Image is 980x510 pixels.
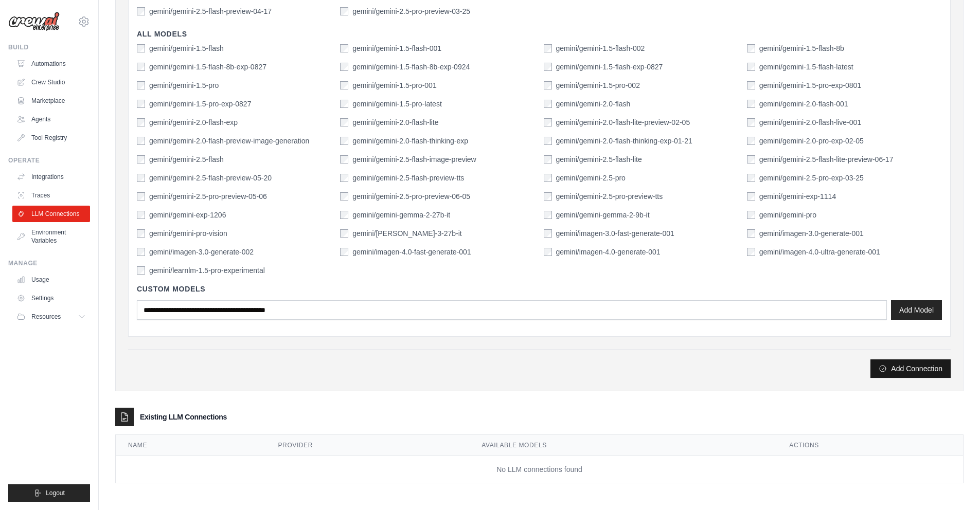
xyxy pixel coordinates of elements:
label: gemini/gemini-pro-vision [149,228,227,239]
a: Usage [12,271,90,288]
label: gemini/gemini-2.5-pro-preview-03-25 [352,6,470,16]
label: gemini/gemini-2.5-flash-preview-tts [352,173,464,183]
label: gemini/imagen-3.0-fast-generate-001 [556,228,674,239]
input: gemini/gemini-1.5-flash-8b [747,44,755,52]
input: gemini/gemini-2.5-pro [544,174,552,182]
input: gemini/imagen-3.0-generate-002 [137,248,145,256]
input: gemini/gemini-1.5-pro-exp-0801 [747,81,755,89]
input: gemini/imagen-3.0-generate-001 [747,229,755,238]
input: gemini/gemini-1.5-pro [137,81,145,89]
label: gemini/imagen-3.0-generate-002 [149,247,254,257]
a: Crew Studio [12,74,90,90]
label: gemini/gemini-1.5-pro-exp-0801 [759,80,861,90]
a: Tool Registry [12,130,90,146]
span: Resources [31,313,61,321]
input: gemini/gemini-2.5-pro-preview-06-05 [340,192,348,201]
label: gemini/gemini-2.0-flash-live-001 [759,117,861,128]
label: gemini/gemini-1.5-pro [149,80,219,90]
input: gemini/gemini-1.5-pro-latest [340,100,348,108]
input: gemini/gemini-2.5-pro-preview-05-06 [137,192,145,201]
h3: Existing LLM Connections [140,412,227,422]
input: gemini/gemini-pro [747,211,755,219]
a: Traces [12,187,90,204]
label: gemini/gemini-2.0-flash-exp [149,117,238,128]
label: gemini/gemini-2.5-flash [149,154,224,165]
label: gemini/gemini-2.5-flash-preview-04-17 [149,6,272,16]
label: gemini/gemini-2.5-pro-preview-05-06 [149,191,267,202]
input: gemini/gemini-2.0-flash-live-001 [747,118,755,126]
label: gemini/gemini-1.5-flash-8b-exp-0924 [352,62,470,72]
input: gemini/imagen-4.0-fast-generate-001 [340,248,348,256]
a: Automations [12,56,90,72]
label: gemini/gemini-2.0-flash-thinking-exp-01-21 [556,136,692,146]
input: gemini/gemini-2.5-pro-preview-tts [544,192,552,201]
label: gemini/gemma-3-27b-it [352,228,461,239]
h4: Custom Models [137,284,942,294]
input: gemini/imagen-3.0-fast-generate-001 [544,229,552,238]
input: gemini/gemini-gemma-2-9b-it [544,211,552,219]
label: gemini/gemini-1.5-pro-002 [556,80,640,90]
input: gemini/gemini-1.5-pro-001 [340,81,348,89]
input: gemini/gemini-1.5-flash-001 [340,44,348,52]
label: gemini/gemini-1.5-flash [149,43,224,53]
label: gemini/gemini-1.5-pro-001 [352,80,436,90]
button: Add Connection [870,359,951,378]
span: Logout [46,489,65,497]
label: gemini/gemini-1.5-flash-002 [556,43,645,53]
label: gemini/imagen-4.0-fast-generate-001 [352,247,471,257]
div: Operate [8,156,90,165]
input: gemini/gemini-2.5-flash-preview-05-20 [137,174,145,182]
label: gemini/gemini-2.5-pro-preview-06-05 [352,191,470,202]
label: gemini/gemini-2.0-flash-001 [759,99,848,109]
input: gemini/gemini-2.0-flash-001 [747,100,755,108]
label: gemini/gemini-2.0-flash [556,99,631,109]
div: Manage [8,259,90,267]
th: Actions [777,435,963,456]
input: gemini/gemini-pro-vision [137,229,145,238]
a: Marketplace [12,93,90,109]
a: Integrations [12,169,90,185]
input: gemini/gemini-2.0-flash [544,100,552,108]
input: gemini/gemini-1.5-pro-002 [544,81,552,89]
label: gemini/gemini-exp-1114 [759,191,836,202]
input: gemini/gemini-2.5-pro-preview-03-25 [340,7,348,15]
button: Add Model [891,300,942,320]
label: gemini/gemini-2.5-flash-lite [556,154,642,165]
a: Settings [12,290,90,306]
input: gemini/gemini-1.5-flash-8b-exp-0827 [137,63,145,71]
img: Logo [8,12,60,31]
input: gemini/gemini-2.0-flash-preview-image-generation [137,137,145,145]
label: gemini/gemini-1.5-flash-8b [759,43,844,53]
label: gemini/imagen-3.0-generate-001 [759,228,864,239]
input: gemini/gemini-2.0-flash-lite [340,118,348,126]
a: LLM Connections [12,206,90,222]
label: gemini/gemini-1.5-flash-latest [759,62,853,72]
label: gemini/gemini-1.5-flash-8b-exp-0827 [149,62,266,72]
input: gemini/gemini-2.0-flash-thinking-exp-01-21 [544,137,552,145]
input: gemini/gemini-2.0-flash-lite-preview-02-05 [544,118,552,126]
button: Resources [12,308,90,325]
th: Name [116,435,266,456]
label: gemini/gemini-pro [759,210,816,220]
td: No LLM connections found [116,456,963,483]
label: gemini/gemini-2.5-flash-image-preview [352,154,476,165]
label: gemini/gemini-2.0-flash-thinking-exp [352,136,468,146]
label: gemini/gemini-gemma-2-27b-it [352,210,450,220]
button: Logout [8,484,90,502]
input: gemini/gemini-2.5-pro-exp-03-25 [747,174,755,182]
input: gemini/gemini-exp-1114 [747,192,755,201]
a: Agents [12,111,90,128]
input: gemini/gemini-gemma-2-27b-it [340,211,348,219]
input: gemini/gemini-exp-1206 [137,211,145,219]
input: gemini/gemini-1.5-flash [137,44,145,52]
input: gemini/gemini-1.5-flash-latest [747,63,755,71]
div: Build [8,43,90,51]
input: gemini/imagen-4.0-ultra-generate-001 [747,248,755,256]
label: gemini/gemini-2.5-flash-preview-05-20 [149,173,272,183]
input: gemini/gemini-1.5-flash-002 [544,44,552,52]
label: gemini/gemini-1.5-pro-exp-0827 [149,99,251,109]
label: gemini/imagen-4.0-ultra-generate-001 [759,247,880,257]
label: gemini/gemini-2.0-flash-lite-preview-02-05 [556,117,690,128]
input: gemini/learnlm-1.5-pro-experimental [137,266,145,275]
input: gemini/gemini-2.5-flash-preview-tts [340,174,348,182]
